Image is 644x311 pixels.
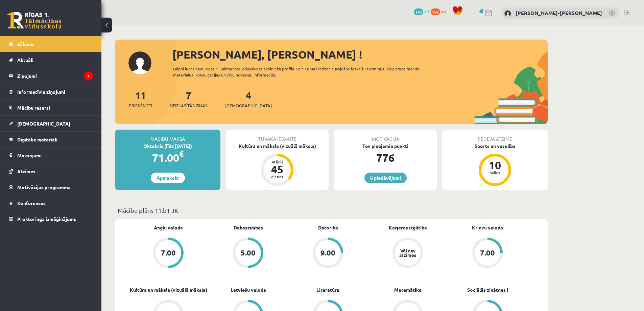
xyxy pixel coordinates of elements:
[9,132,93,147] a: Digitālie materiāli
[334,130,437,142] div: Motivācija
[442,130,548,142] div: Pēdējā atzīme
[151,173,185,183] a: Apmaksāt
[414,8,423,15] span: 776
[504,10,511,17] img: Martins Frīdenbergs-Tomašs
[17,84,93,99] legend: Informatīvie ziņojumi
[288,238,368,269] a: 9.00
[448,238,527,269] a: 7.00
[267,175,287,179] div: dienas
[115,142,220,150] div: Oktobris (līdz [DATE])
[17,200,46,206] span: Konferences
[364,173,407,183] a: 6 piedāvājumi
[485,171,505,175] div: balles
[485,160,505,171] div: 10
[17,148,93,163] legend: Maksājumi
[115,130,220,142] div: Mācību maksa
[234,224,263,231] a: Dabaszinības
[173,66,433,78] div: Laipni lūgts savā Rīgas 1. Tālmācības vidusskolas skolnieka profilā. Šeit Tu vari redzēt tuvojošo...
[9,116,93,131] a: [DEMOGRAPHIC_DATA]
[9,68,93,84] a: Ziņojumi7
[17,184,71,190] span: Motivācijas programma
[9,100,93,115] a: Mācību resursi
[179,149,184,159] span: €
[9,84,93,99] a: Informatīvie ziņojumi
[170,102,208,109] span: Neizlasītās ziņas
[431,8,440,15] span: 998
[431,8,449,14] a: 998 xp
[9,211,93,227] a: Proktoringa izmēģinājums
[9,52,93,68] a: Aktuāli
[394,286,422,293] a: Matemātika
[414,8,430,14] a: 776 mP
[9,36,93,52] a: Sākums
[226,130,329,142] div: Tuvākā ieskaite
[17,136,57,142] span: Digitālie materiāli
[17,168,35,174] span: Atzīmes
[442,142,548,187] a: Sports un veselība 10 balles
[17,57,33,63] span: Aktuāli
[128,238,208,269] a: 7.00
[241,249,256,257] div: 5.00
[170,89,208,109] a: 7Neizlasītās ziņas
[441,8,446,14] span: xp
[130,286,207,293] a: Kultūra un māksla (vizuālā māksla)
[9,163,93,179] a: Atzīmes
[320,249,335,257] div: 9.00
[226,142,329,187] a: Kultūra un māksla (vizuālā māksla) Atlicis 45 dienas
[334,150,437,166] div: 776
[17,68,93,84] legend: Ziņojumi
[231,286,266,293] a: Latviešu valoda
[129,89,152,109] a: 11Priekšmeti
[368,238,448,269] a: Vēl nav atzīmes
[17,120,70,127] span: [DEMOGRAPHIC_DATA]
[318,224,338,231] a: Datorika
[172,46,548,63] div: [PERSON_NAME], [PERSON_NAME] !
[467,286,508,293] a: Sociālās zinātnes I
[516,9,602,16] a: [PERSON_NAME]-[PERSON_NAME]
[115,150,220,166] div: 71.00
[17,105,50,111] span: Mācību resursi
[398,248,417,257] div: Vēl nav atzīmes
[225,89,272,109] a: 4[DEMOGRAPHIC_DATA]
[161,249,176,257] div: 7.00
[7,12,62,29] a: Rīgas 1. Tālmācības vidusskola
[442,142,548,150] div: Sports un veselība
[17,41,34,47] span: Sākums
[9,148,93,163] a: Maksājumi
[316,286,339,293] a: Literatūra
[17,216,76,222] span: Proktoringa izmēģinājums
[389,224,427,231] a: Karjeras izglītība
[424,8,430,14] span: mP
[154,224,183,231] a: Angļu valoda
[208,238,288,269] a: 5.00
[118,206,545,215] p: Mācību plāns 11.b1 JK
[480,249,495,257] div: 7.00
[267,160,287,164] div: Atlicis
[9,179,93,195] a: Motivācijas programma
[472,224,503,231] a: Krievu valoda
[267,164,287,175] div: 45
[226,142,329,150] div: Kultūra un māksla (vizuālā māksla)
[84,71,93,81] i: 7
[9,195,93,211] a: Konferences
[129,102,152,109] span: Priekšmeti
[225,102,272,109] span: [DEMOGRAPHIC_DATA]
[334,142,437,150] div: Tev pieejamie punkti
